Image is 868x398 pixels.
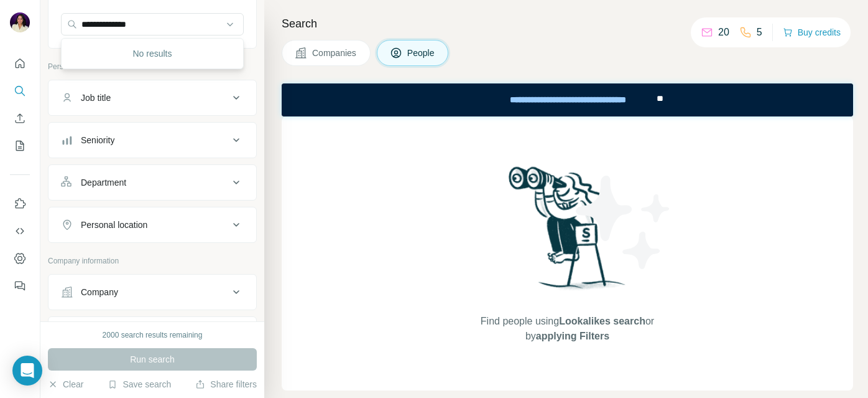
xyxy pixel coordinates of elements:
[10,220,30,242] button: Use Surfe API
[48,320,256,349] button: Industry
[81,134,114,146] div: Seniority
[48,210,256,240] button: Personal location
[48,255,257,267] p: Company information
[757,25,762,40] p: 5
[48,277,256,307] button: Company
[108,378,171,391] button: Save search
[48,125,256,155] button: Seniority
[559,316,645,326] span: Lookalikes search
[10,247,30,270] button: Dashboard
[81,92,111,104] div: Job title
[10,275,30,297] button: Feedback
[10,80,30,102] button: Search
[783,24,841,41] button: Buy credits
[48,61,257,72] p: Personal information
[81,286,118,298] div: Company
[81,219,147,231] div: Personal location
[407,47,436,59] span: People
[312,47,358,59] span: Companies
[64,41,241,66] div: No results
[48,168,256,197] button: Department
[10,52,30,75] button: Quick start
[536,331,609,341] span: applying Filters
[468,314,667,344] span: Find people using or by
[48,83,256,113] button: Job title
[10,12,30,32] img: Avatar
[10,107,30,130] button: Enrich CSV
[10,192,30,215] button: Use Surfe on LinkedIn
[195,378,257,391] button: Share filters
[503,163,632,302] img: Surfe Illustration - Woman searching with binoculars
[718,25,729,40] p: 20
[10,135,30,157] button: My lists
[12,356,42,386] div: Open Intercom Messenger
[48,378,83,391] button: Clear
[282,15,853,32] h4: Search
[282,83,853,116] iframe: Banner
[103,329,203,341] div: 2000 search results remaining
[81,176,126,189] div: Department
[568,166,680,278] img: Surfe Illustration - Stars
